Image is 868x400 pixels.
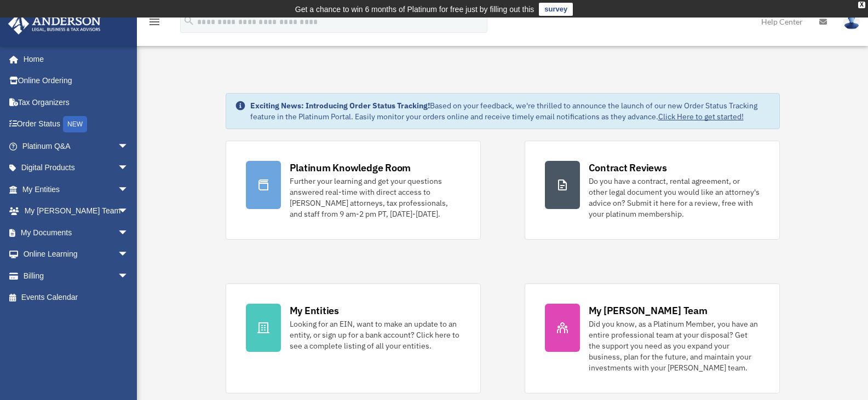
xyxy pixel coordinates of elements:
span: arrow_drop_down [118,200,140,223]
div: Do you have a contract, rental agreement, or other legal document you would like an attorney's ad... [589,176,760,219]
span: arrow_drop_down [118,178,140,201]
a: Contract Reviews Do you have a contract, rental agreement, or other legal document you would like... [525,141,780,240]
i: menu [148,15,161,28]
div: Get a chance to win 6 months of Platinum for free just by filling out this [295,3,534,16]
a: Online Ordering [8,70,145,92]
a: Home [8,48,140,70]
div: Contract Reviews [589,161,667,175]
div: My [PERSON_NAME] Team [589,304,708,317]
span: arrow_drop_down [118,157,140,179]
a: survey [539,3,573,16]
span: arrow_drop_down [118,222,140,244]
div: Based on your feedback, we're thrilled to announce the launch of our new Order Status Tracking fe... [250,100,771,122]
a: My Entities Looking for an EIN, want to make an update to an entity, or sign up for a bank accoun... [226,283,481,393]
a: Platinum Q&Aarrow_drop_down [8,135,145,157]
a: Click Here to get started! [658,112,744,121]
span: arrow_drop_down [118,265,140,287]
a: My [PERSON_NAME] Teamarrow_drop_down [8,200,145,222]
a: Online Learningarrow_drop_down [8,244,145,265]
div: Platinum Knowledge Room [290,161,411,175]
strong: Exciting News: Introducing Order Status Tracking! [250,101,430,111]
a: Platinum Knowledge Room Further your learning and get your questions answered real-time with dire... [226,141,481,240]
div: Looking for an EIN, want to make an update to an entity, or sign up for a bank account? Click her... [290,318,461,351]
div: close [858,2,865,8]
div: NEW [63,116,87,132]
a: Events Calendar [8,287,145,309]
span: arrow_drop_down [118,135,140,158]
a: Tax Organizers [8,91,145,113]
img: User Pic [843,14,860,30]
i: search [183,15,195,27]
a: My Entitiesarrow_drop_down [8,178,145,200]
a: menu [148,19,161,28]
img: Anderson Advisors Platinum Portal [5,13,104,34]
a: My [PERSON_NAME] Team Did you know, as a Platinum Member, you have an entire professional team at... [525,283,780,393]
span: arrow_drop_down [118,244,140,266]
a: Digital Productsarrow_drop_down [8,157,145,179]
div: Further your learning and get your questions answered real-time with direct access to [PERSON_NAM... [290,176,461,219]
div: My Entities [290,304,339,317]
a: Order StatusNEW [8,113,145,136]
a: My Documentsarrow_drop_down [8,222,145,244]
div: Did you know, as a Platinum Member, you have an entire professional team at your disposal? Get th... [589,318,760,373]
a: Billingarrow_drop_down [8,265,145,287]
